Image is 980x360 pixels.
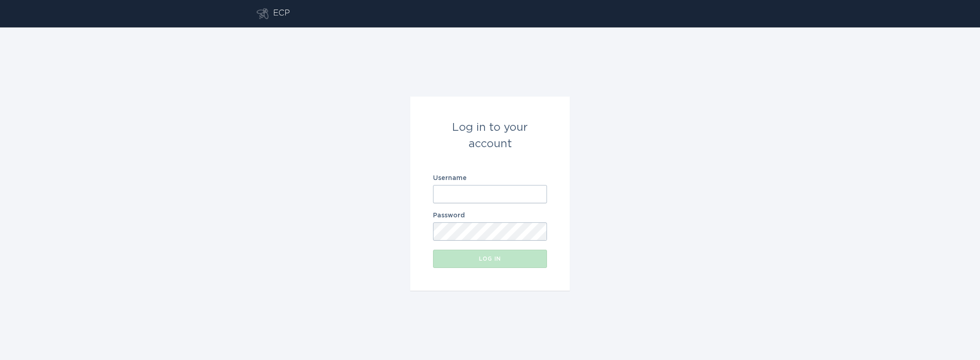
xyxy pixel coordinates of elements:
[433,212,547,219] label: Password
[273,8,290,19] div: ECP
[257,8,268,19] button: Go to dashboard
[433,250,547,268] button: Log in
[438,256,542,262] div: Log in
[433,119,547,152] div: Log in to your account
[433,175,547,181] label: Username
